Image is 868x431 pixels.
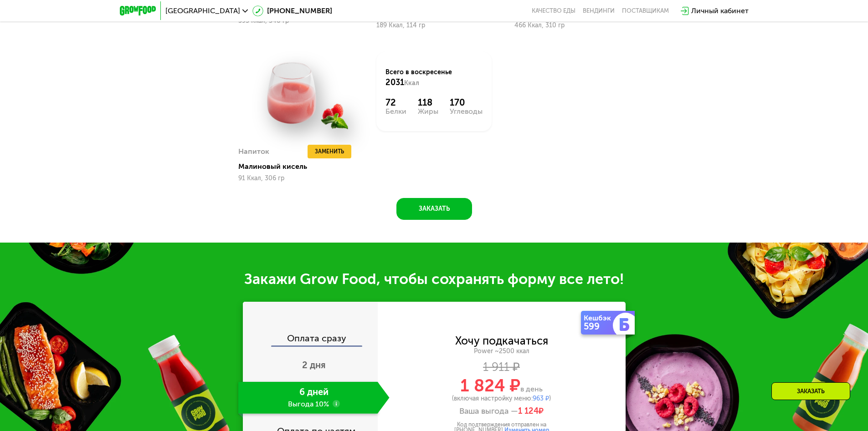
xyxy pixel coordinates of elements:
div: Всего в воскресенье [385,68,483,88]
span: 963 ₽ [533,395,549,402]
a: Качество еды [532,7,575,15]
div: поставщикам [622,7,669,15]
div: Power ~2500 ккал [378,347,626,355]
a: [PHONE_NUMBER] [252,5,332,16]
div: Кешбэк [584,314,615,322]
span: 2 дня [302,360,326,370]
div: Жиры [418,108,438,115]
div: 72 [385,97,406,108]
span: 1 124 [518,406,539,416]
div: Ваша выгода — [378,406,626,416]
div: 466 Ккал, 310 гр [514,22,630,29]
div: Личный кабинет [691,5,749,16]
span: [GEOGRAPHIC_DATA] [165,7,240,15]
div: Оплата сразу [244,334,378,345]
div: Заказать [771,382,850,400]
div: Белки [385,108,406,115]
div: Напиток [238,145,269,158]
div: (включая настройку меню: ) [378,396,626,402]
span: 1 824 ₽ [460,375,520,396]
div: Хочу подкачаться [455,336,548,346]
span: Заменить [315,147,344,156]
div: 91 Ккал, 306 гр [238,175,354,182]
a: Вендинги [583,7,615,15]
span: 2031 [385,77,404,87]
div: 170 [450,97,483,108]
span: ₽ [518,406,544,416]
span: Ккал [404,79,419,87]
button: Заменить [308,145,351,158]
div: 599 [584,322,615,331]
div: 1 911 ₽ [378,362,626,372]
span: в день [520,385,543,393]
button: Заказать [396,198,472,220]
div: Малиновый кисель [238,162,361,171]
div: 189 Ккал, 114 гр [376,22,492,29]
div: 118 [418,97,438,108]
div: Углеводы [450,108,483,115]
